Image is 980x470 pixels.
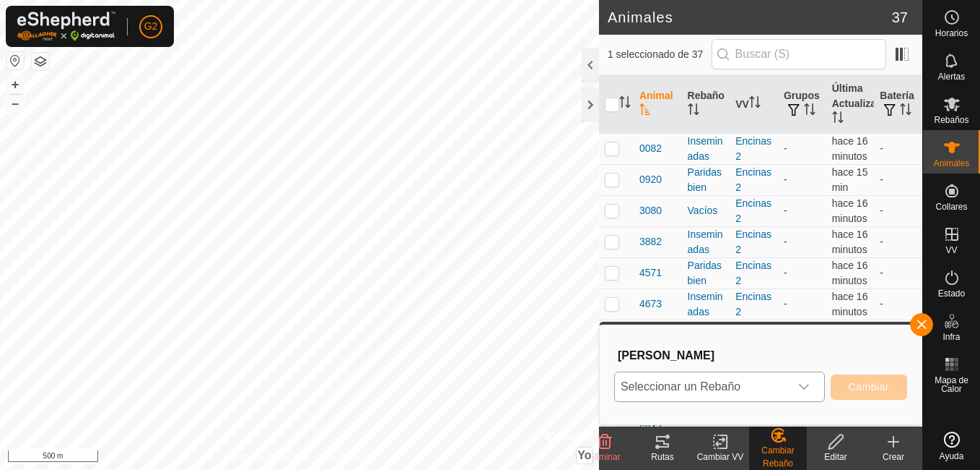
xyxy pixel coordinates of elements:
[874,164,922,195] td: -
[688,320,725,351] div: Paridas bien
[225,451,308,464] a: Política de Privacidad
[927,376,976,393] span: Mapa de Calor
[144,19,158,34] span: G2
[634,450,691,463] div: Rutas
[32,53,49,70] button: Capas del Mapa
[938,72,965,81] span: Alertas
[621,380,740,393] font: Seleccionar un Rebaño
[735,166,771,193] a: Encinas2
[778,133,826,164] td: -
[900,106,911,117] p-sorticon: Activar para ordenar
[619,98,631,110] p-sorticon: Activar para ordenar
[789,372,818,401] div: Disparador desplegable
[832,260,868,286] span: 30 ago 2025, 23:06
[874,257,922,289] td: -
[639,296,662,312] span: 4673
[807,450,865,463] div: Editar
[874,195,922,226] td: -
[940,452,964,461] span: Ayuda
[749,444,807,470] div: Cambiar Rebaño
[6,76,24,93] button: +
[865,450,922,463] div: Crear
[874,289,922,320] td: -
[712,39,886,69] input: Buscar (S)
[639,203,662,218] span: 3080
[874,320,922,351] td: -
[735,135,771,162] a: Encinas2
[942,333,960,341] span: Infra
[6,95,24,112] button: –
[6,52,24,69] button: Restablecer Mapa
[688,203,725,218] div: Vacíos
[639,265,662,281] span: 4571
[688,106,699,117] p-sorticon: Activar para ordenar
[735,197,771,224] a: Encinas2
[945,246,957,255] span: VV
[735,98,749,110] font: VV
[832,166,868,193] span: 30 ago 2025, 23:06
[577,449,591,461] span: Yo
[691,450,749,463] div: Cambiar VV
[832,291,868,317] span: 30 ago 2025, 23:06
[832,135,868,162] span: 30 ago 2025, 23:06
[831,375,907,400] button: Cambiar
[17,12,115,41] img: Logo Gallagher
[778,226,826,257] td: -
[639,106,651,117] p-sorticon: Activar para ordenar
[880,90,914,101] font: Batería
[589,452,620,462] span: Eliminar
[577,448,592,463] button: Yo
[778,195,826,226] td: -
[804,106,815,117] p-sorticon: Activar para ordenar
[938,289,965,298] span: Estado
[778,164,826,195] td: -
[735,260,771,286] a: Encinas2
[608,9,892,26] h2: Animales
[874,226,922,257] td: -
[849,381,889,393] span: Cambiar
[639,90,673,101] font: Animal
[778,289,826,320] td: -
[735,291,771,317] a: Encinas2
[688,134,725,164] div: Inseminadas
[749,98,761,110] p-sorticon: Activar para ordenar
[735,228,771,255] a: Encinas2
[832,197,868,224] span: 30 ago 2025, 23:06
[688,165,725,195] div: Paridas bien
[934,159,969,168] span: Animales
[934,116,968,124] span: Rebaños
[923,426,980,466] a: Ayuda
[935,202,967,211] span: Collares
[688,258,725,289] div: Paridas bien
[639,172,662,187] span: 0920
[639,141,662,156] span: 0082
[778,320,826,351] td: -
[935,29,968,38] span: Horarios
[615,372,789,401] span: Seleccionar un Rebaño
[832,228,868,255] span: 30 ago 2025, 23:06
[325,451,374,464] a: Contáctenos
[688,90,725,101] font: Rebaño
[688,227,725,257] div: Inseminadas
[832,114,844,125] p-sorticon: Activar para ordenar
[874,133,922,164] td: -
[778,257,826,289] td: -
[639,234,662,249] span: 3882
[832,82,897,109] font: Última Actualización
[618,349,907,362] h3: [PERSON_NAME]
[608,47,712,62] span: 1 seleccionado de 37
[892,7,908,28] span: 37
[784,90,820,101] font: Grupos
[688,289,725,320] div: Inseminadas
